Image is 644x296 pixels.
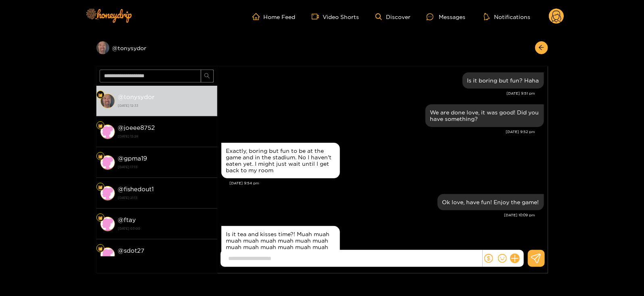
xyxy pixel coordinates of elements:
div: Messages [427,12,465,21]
strong: @ joeee8752 [118,124,155,131]
div: [DATE] 9:51 pm [221,91,536,96]
a: Video Shorts [312,13,359,20]
span: dollar [484,254,493,263]
span: search [204,73,210,80]
div: [DATE] 10:09 pm [221,212,536,218]
span: home [252,13,264,20]
strong: @ fishedout1 [118,186,154,192]
div: Aug. 26, 10:15 pm [221,226,340,262]
div: Aug. 26, 10:09 pm [438,194,544,210]
strong: [DATE] 17:13 [118,163,213,171]
span: video-camera [312,13,323,20]
div: Ok love, have fun! Enjoy the game! [442,199,539,205]
div: Is it boring but fun? Haha [467,77,539,84]
div: [DATE] 9:52 pm [221,129,536,135]
strong: @ sdot27 [118,247,145,254]
div: Aug. 26, 9:52 pm [425,104,544,127]
div: Is it tea and kisses time?! Muah muah muah muah muah muah muah muah muah muah muah muah muah muah... [226,231,335,257]
strong: @ gpma19 [118,155,148,162]
div: We are done love, it was good! Did you have something? [430,109,539,122]
img: conversation [100,155,115,170]
img: conversation [100,125,115,139]
img: Fan Level [98,93,103,97]
img: conversation [100,186,115,201]
button: search [201,70,214,82]
div: Aug. 26, 9:54 pm [221,143,340,178]
img: Fan Level [98,216,103,220]
strong: [DATE] 03:00 [118,225,213,232]
button: Notifications [481,13,533,21]
strong: [DATE] 21:13 [118,194,213,201]
button: dollar [483,252,495,264]
img: Fan Level [98,123,103,128]
div: Exactly, boring but fun to be at the game and in the stadium. No I haven't eaten yet. I might jus... [226,148,335,173]
span: arrow-left [538,44,544,51]
img: conversation [100,94,115,108]
span: smile [498,254,507,263]
div: Aug. 26, 9:51 pm [463,72,544,89]
a: Home Feed [252,13,296,20]
img: conversation [100,247,115,262]
strong: @ tonysydor [118,93,155,100]
strong: [DATE] 09:30 [118,256,213,263]
strong: @ ftay [118,216,136,223]
img: Fan Level [98,246,103,251]
div: @tonysydor [96,41,217,54]
strong: [DATE] 15:28 [118,133,213,140]
img: Fan Level [98,154,103,159]
img: conversation [100,217,115,231]
strong: [DATE] 12:33 [118,102,213,109]
a: Discover [375,13,411,20]
button: arrow-left [535,41,548,54]
div: [DATE] 9:54 pm [230,180,544,186]
img: Fan Level [98,185,103,190]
